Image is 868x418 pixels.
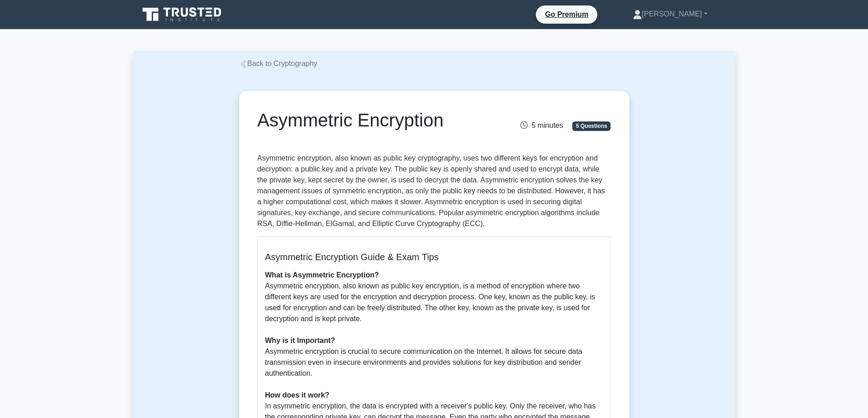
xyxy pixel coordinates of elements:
[265,391,329,399] b: How does it work?
[539,9,594,20] a: Go Premium
[265,271,379,279] b: What is Asymmetric Encryption?
[520,121,563,129] span: 5 minutes
[257,109,489,131] h1: Asymmetric Encryption
[239,60,318,67] a: Back to Cryptography
[572,121,611,131] span: 5 Questions
[265,252,603,262] h5: Asymmetric Encryption Guide & Exam Tips
[257,153,611,229] p: Asymmetric encryption, also known as public key cryptography, uses two different keys for encrypt...
[611,5,729,23] a: [PERSON_NAME]
[265,337,335,344] b: Why is it Important?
